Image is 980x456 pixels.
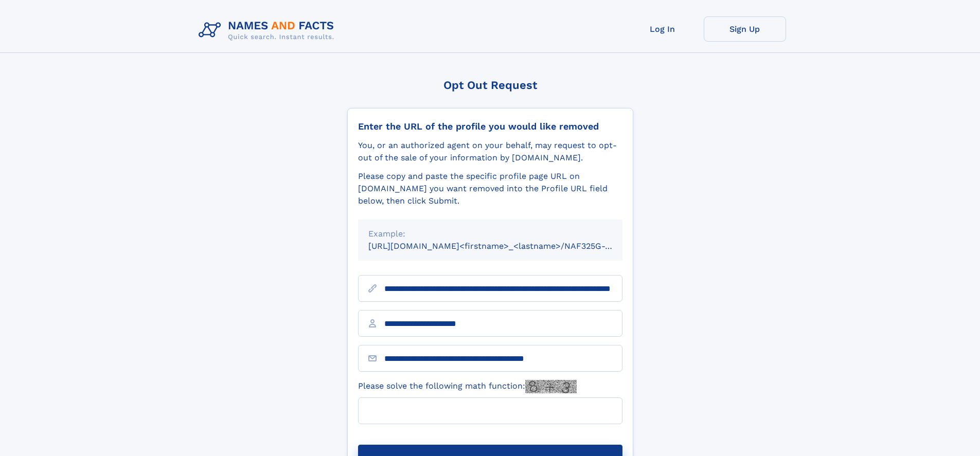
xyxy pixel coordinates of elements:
div: Opt Out Request [347,79,633,92]
div: Example: [368,228,612,240]
div: Please copy and paste the specific profile page URL on [DOMAIN_NAME] you want removed into the Pr... [358,170,622,207]
div: Enter the URL of the profile you would like removed [358,121,622,132]
img: Logo Names and Facts [194,16,343,44]
a: Sign Up [704,16,786,42]
small: [URL][DOMAIN_NAME]<firstname>_<lastname>/NAF325G-xxxxxxxx [368,241,642,251]
label: Please solve the following math function: [358,380,577,393]
div: You, or an authorized agent on your behalf, may request to opt-out of the sale of your informatio... [358,139,622,164]
a: Log In [621,16,704,42]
